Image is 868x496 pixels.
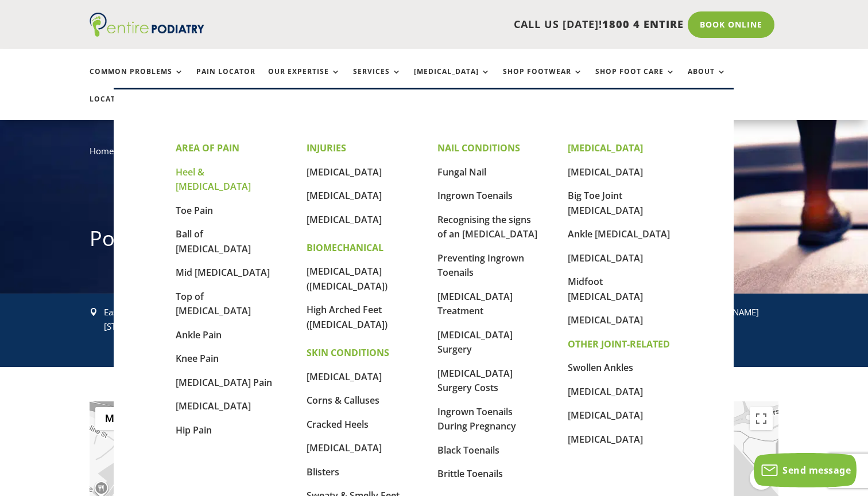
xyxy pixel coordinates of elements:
a: Brittle Toenails [437,467,503,480]
a: Top of [MEDICAL_DATA] [176,290,251,318]
a: Shop Footwear [503,68,583,92]
a: [MEDICAL_DATA] [307,370,382,383]
a: Hip Pain [176,424,212,436]
a: [MEDICAL_DATA] [568,409,643,421]
a: [MEDICAL_DATA] Treatment [437,290,513,318]
span: Send message [782,464,851,477]
a: [MEDICAL_DATA] [307,442,382,454]
a: About [688,68,726,92]
span: 1800 4 ENTIRE [602,17,684,31]
strong: AREA OF PAIN [176,142,239,154]
a: [MEDICAL_DATA] [414,68,490,92]
a: [MEDICAL_DATA] Surgery [437,329,513,356]
img: logo (1) [90,13,204,37]
a: [MEDICAL_DATA] [307,189,382,202]
nav: breadcrumb [90,143,778,167]
a: Services [353,68,401,92]
a: Ingrown Toenails [437,189,513,202]
a: Home [90,145,114,157]
strong: INJURIES [307,142,346,154]
a: Our Expertise [268,68,340,92]
a: Book Online [688,11,774,38]
a: [MEDICAL_DATA] [568,433,643,446]
a: Knee Pain [176,352,219,365]
strong: SKIN CONDITIONS [307,346,389,359]
p: Easy [GEOGRAPHIC_DATA], [STREET_ADDRESS] [104,305,251,334]
a: [MEDICAL_DATA] Pain [176,376,272,389]
a: Preventing Ingrown Toenails [437,252,524,279]
a: Cracked Heels [307,418,369,431]
a: Pain Locator [196,68,255,92]
span:  [90,308,98,316]
a: Mid [MEDICAL_DATA] [176,266,270,279]
a: Heel & [MEDICAL_DATA] [176,166,251,193]
a: Shop Foot Care [595,68,675,92]
strong: BIOMECHANICAL [307,241,383,254]
a: Common Problems [90,68,184,92]
button: Map camera controls [750,467,773,490]
a: Recognising the signs of an [MEDICAL_DATA] [437,213,537,241]
a: [MEDICAL_DATA] [568,314,643,326]
a: Toe Pain [176,204,213,217]
a: [MEDICAL_DATA] [568,166,643,178]
a: Ankle Pain [176,329,222,341]
a: [MEDICAL_DATA] [307,166,382,178]
a: Locations [90,95,147,120]
a: [MEDICAL_DATA] ([MEDICAL_DATA]) [307,265,387,292]
a: Black Toenails [437,444,499,456]
a: [MEDICAL_DATA] [568,385,643,398]
button: Send message [754,453,857,487]
a: Ingrown Toenails During Pregnancy [437,405,516,433]
a: Ball of [MEDICAL_DATA] [176,228,251,255]
button: Show street map [95,407,135,430]
a: Fungal Nail [437,166,486,178]
a: Big Toe Joint [MEDICAL_DATA] [568,189,643,217]
a: Swollen Ankles [568,361,633,374]
button: Toggle fullscreen view [750,407,773,430]
a: Ankle [MEDICAL_DATA] [568,228,670,240]
a: Entire Podiatry [90,28,204,39]
a: [MEDICAL_DATA] [176,400,251,412]
a: High Arched Feet ([MEDICAL_DATA]) [307,303,387,331]
a: Corns & Calluses [307,394,379,407]
h1: Podiatrist Gold Coast – Robina Easy [GEOGRAPHIC_DATA] [90,224,778,259]
strong: [MEDICAL_DATA] [568,142,643,154]
a: Blisters [307,466,339,478]
strong: NAIL CONDITIONS [437,142,520,154]
a: Midfoot [MEDICAL_DATA] [568,275,643,303]
a: [MEDICAL_DATA] [568,252,643,264]
a: [MEDICAL_DATA] Surgery Costs [437,367,513,395]
p: CALL US [DATE]! [249,17,684,32]
strong: OTHER JOINT-RELATED [568,338,670,350]
a: [MEDICAL_DATA] [307,213,382,226]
